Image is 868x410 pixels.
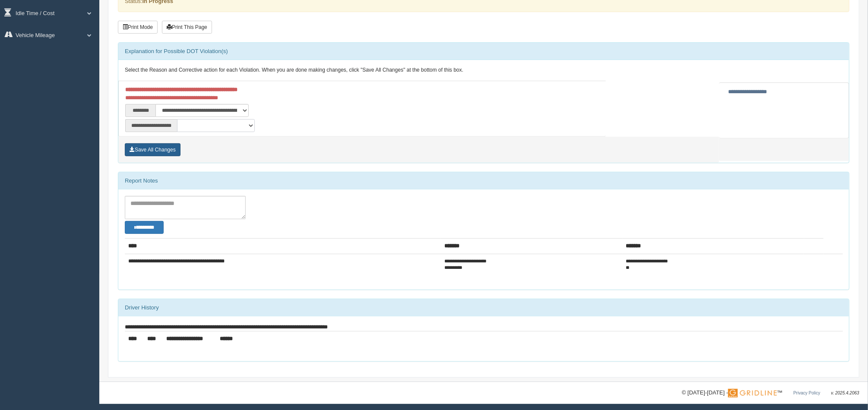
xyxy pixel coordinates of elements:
button: Change Filter Options [125,221,164,234]
div: © [DATE]-[DATE] - ™ [682,388,859,397]
button: Print This Page [162,21,212,34]
div: Select the Reason and Corrective action for each Violation. When you are done making changes, cli... [118,60,849,81]
span: v. 2025.4.2063 [831,391,859,395]
button: Print Mode [118,21,158,34]
div: Report Notes [118,172,849,189]
div: Driver History [118,299,849,316]
img: Gridline [728,389,777,397]
button: Save [125,143,181,156]
div: Explanation for Possible DOT Violation(s) [118,43,849,60]
a: Privacy Policy [793,391,820,395]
